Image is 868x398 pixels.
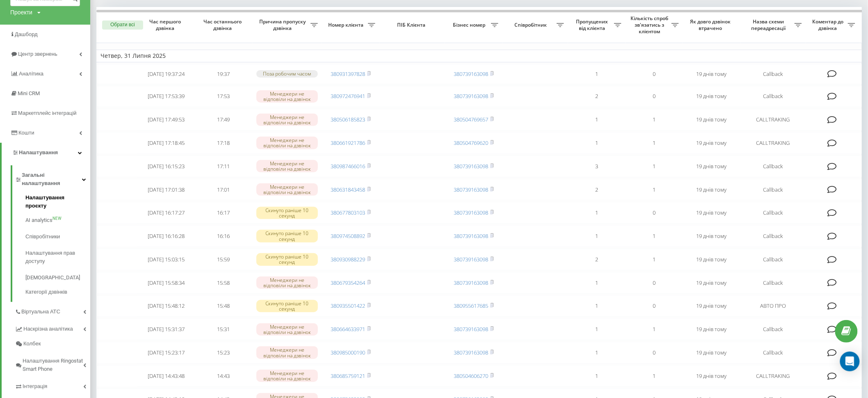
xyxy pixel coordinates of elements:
[137,318,195,340] td: [DATE] 15:31:37
[740,156,806,177] td: Callback
[195,249,252,270] td: 15:59
[331,325,365,333] a: 380664633971
[256,230,318,242] div: Скинуто раніше 10 секунд
[18,90,40,96] span: Mini CRM
[25,274,80,282] span: [DEMOGRAPHIC_DATA]
[195,225,252,247] td: 16:16
[568,272,626,294] td: 1
[572,18,614,31] span: Пропущених від клієнта
[10,8,32,16] div: Проекти
[626,295,683,317] td: 0
[137,202,195,224] td: [DATE] 16:17:27
[25,286,90,296] a: Категорії дзвінків
[23,340,41,348] span: Колбек
[331,139,365,146] a: 380661921786
[626,86,683,108] td: 0
[137,156,195,177] td: [DATE] 16:15:23
[201,18,246,31] span: Час останнього дзвінка
[454,116,488,123] a: 380504769657
[626,272,683,294] td: 0
[256,277,318,289] div: Менеджери не відповіли на дзвінок
[331,70,365,78] a: 380931397828
[326,22,368,28] span: Номер клієнта
[568,156,626,177] td: 3
[195,272,252,294] td: 15:58
[21,308,60,316] span: Віртуальна АТС
[25,288,67,296] span: Категорії дзвінків
[256,253,318,265] div: Скинуто раніше 10 секунд
[18,130,34,136] span: Кошти
[568,342,626,364] td: 1
[683,86,740,108] td: 19 днів тому
[256,370,318,382] div: Менеджери не відповіли на дзвінок
[454,279,488,286] a: 380739163098
[454,139,488,146] a: 380504769620
[810,18,848,31] span: Коментар до дзвінка
[740,318,806,340] td: Callback
[683,132,740,154] td: 19 днів тому
[25,194,90,212] a: Налаштування проєкту
[630,15,672,34] span: Кількість спроб зв'язатись з клієнтом
[25,216,53,224] span: AI analytics
[740,365,806,387] td: CALLTRAKING
[195,132,252,154] td: 17:18
[19,149,58,156] span: Налаштування
[22,171,82,188] span: Загальні налаштування
[102,21,143,30] button: Обрати всі
[256,114,318,126] div: Менеджери не відповіли на дзвінок
[2,143,90,162] a: Налаштування
[454,302,488,309] a: 380955617685
[25,194,86,210] span: Налаштування проєкту
[454,325,488,333] a: 380739163098
[25,245,90,270] a: Налаштування прав доступу
[626,64,683,84] td: 0
[137,132,195,154] td: [DATE] 17:18:45
[137,295,195,317] td: [DATE] 15:48:12
[331,116,365,123] a: 380506185823
[740,249,806,270] td: Callback
[690,18,734,31] span: Як довго дзвінок втрачено
[683,318,740,340] td: 19 днів тому
[626,225,683,247] td: 1
[568,132,626,154] td: 1
[23,325,73,333] span: Наскрізна аналітика
[137,249,195,270] td: [DATE] 15:03:15
[507,22,557,28] span: Співробітник
[331,349,365,356] a: 380985000190
[195,179,252,201] td: 17:01
[454,232,488,240] a: 380739163098
[15,302,90,319] a: Віртуальна АТС
[454,256,488,263] a: 380739163098
[23,382,47,391] span: Інтеграція
[568,225,626,247] td: 1
[454,372,488,380] a: 380504606270
[137,225,195,247] td: [DATE] 16:16:28
[454,70,488,78] a: 380739163098
[256,207,318,219] div: Скинуто раніше 10 секунд
[15,165,90,191] a: Загальні налаштування
[195,156,252,177] td: 17:11
[626,179,683,201] td: 1
[23,357,83,373] span: Налаштування Ringostat Smart Phone
[683,64,740,84] td: 19 днів тому
[626,109,683,130] td: 1
[840,352,860,371] div: Open Intercom Messenger
[454,162,488,170] a: 380739163098
[568,318,626,340] td: 1
[740,179,806,201] td: Callback
[15,377,90,394] a: Інтеграція
[18,51,57,57] span: Центр звернень
[256,90,318,103] div: Менеджери не відповіли на дзвінок
[256,137,318,149] div: Менеджери не відповіли на дзвінок
[18,110,77,116] span: Маркетплейс інтеграцій
[745,18,795,31] span: Назва схеми переадресації
[568,109,626,130] td: 1
[25,270,90,286] a: [DEMOGRAPHIC_DATA]
[454,209,488,216] a: 380739163098
[195,318,252,340] td: 15:31
[568,365,626,387] td: 1
[195,342,252,364] td: 15:23
[740,225,806,247] td: Callback
[683,225,740,247] td: 19 днів тому
[683,249,740,270] td: 19 днів тому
